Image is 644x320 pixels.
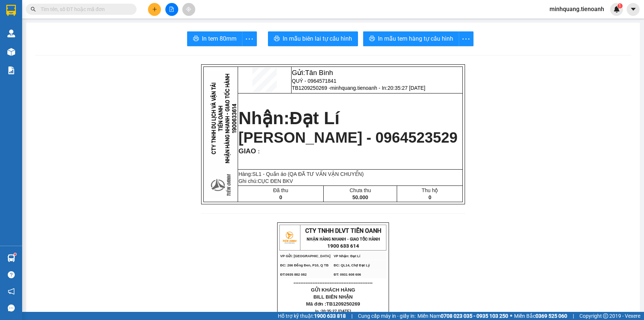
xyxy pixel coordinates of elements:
span: Miền Bắc [514,312,567,320]
img: warehouse-icon [7,254,15,262]
span: more [242,34,256,44]
button: caret-down [627,3,640,16]
span: Ghi chú: [238,178,293,184]
span: [PERSON_NAME] - 0964523529 [238,129,458,146]
button: aim [182,3,195,16]
img: warehouse-icon [7,30,15,37]
span: | [351,312,352,320]
span: Hỗ trợ kỹ thuật: [278,312,346,320]
span: In tem 80mm [202,34,237,43]
span: file-add [169,7,174,12]
strong: 1900 633 614 [327,243,359,249]
span: In : [315,309,351,313]
img: logo [280,228,299,247]
span: ĐT:0935 882 082 [280,273,307,276]
sup: 1 [14,253,16,255]
span: | [573,312,574,320]
button: more [242,31,257,46]
span: Gửi: [292,69,333,76]
img: solution-icon [7,67,15,74]
img: warehouse-icon [7,48,15,56]
span: Mã đơn : [306,301,360,307]
span: 0 [279,194,282,200]
button: more [459,31,473,46]
span: copyright [603,313,608,319]
span: In mẫu tem hàng tự cấu hình [378,34,453,43]
span: question-circle [8,271,15,278]
span: TB1209250269 [326,301,360,307]
span: 20:35:27 [DATE] [321,309,351,313]
span: search [31,7,36,12]
span: GIAO [238,147,256,155]
span: ĐC: 266 Đồng Đen, P10, Q TB [280,263,328,267]
span: Đã thu [273,187,288,193]
span: ĐT: 0931 608 606 [334,273,361,276]
strong: Nhận: [238,108,340,128]
span: 50.000 [352,194,368,200]
span: plus [152,7,157,12]
span: printer [369,35,375,42]
button: file-add [165,3,178,16]
span: 20:35:27 [DATE] [388,85,425,91]
sup: 1 [617,3,623,8]
strong: 1900 633 818 [314,313,346,319]
span: aim [186,7,191,12]
span: 0 [428,194,431,200]
span: ⚪️ [510,314,512,317]
button: printerIn mẫu biên lai tự cấu hình [268,31,358,46]
span: Cung cấp máy in - giấy in: [358,312,416,320]
span: ---------------------------------------------- [293,280,372,286]
span: Chưa thu [349,187,371,193]
img: icon-new-feature [613,6,620,13]
span: GỬI KHÁCH HÀNG [311,287,355,293]
button: plus [148,3,161,16]
span: 1 [619,3,621,8]
input: Tìm tên, số ĐT hoặc mã đơn [41,5,128,13]
span: Tân Bình [305,69,333,76]
span: Hàng:SL [238,171,364,177]
button: printerIn tem 80mm [187,31,242,46]
span: Đạt Lí [289,108,340,128]
span: more [459,34,473,44]
span: caret-down [630,6,637,13]
span: 1 - Quần áo (QA ĐÃ TƯ VẤN VẬN CHUYỂN) [259,171,364,177]
span: BILL BIÊN NHẬN [313,294,353,300]
span: printer [274,35,280,42]
span: : [256,149,260,154]
strong: 0369 525 060 [535,313,567,319]
span: minhquang.tienoanh - In: [330,85,425,91]
span: Miền Nam [417,312,508,320]
span: notification [8,288,15,295]
strong: 0708 023 035 - 0935 103 250 [441,313,508,319]
span: printer [193,35,199,42]
span: message [8,304,15,312]
span: CỤC ĐEN BKV [258,178,293,184]
button: printerIn mẫu tem hàng tự cấu hình [363,31,459,46]
span: minhquang.tienoanh [544,4,610,14]
span: VP Gửi: [GEOGRAPHIC_DATA] [280,254,330,258]
span: ĐC: QL14, Chợ Đạt Lý [334,263,370,267]
strong: NHẬN HÀNG NHANH - GIAO TỐC HÀNH [307,237,380,242]
span: QUÝ - 0964571841 [292,78,337,84]
span: CTY TNHH DLVT TIẾN OANH [305,227,381,234]
img: logo-vxr [6,5,16,16]
span: In mẫu biên lai tự cấu hình [283,34,352,43]
span: VP Nhận: Đạt Lí [334,254,360,258]
span: TB1209250269 - [292,85,426,91]
span: Thu hộ [421,187,438,193]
